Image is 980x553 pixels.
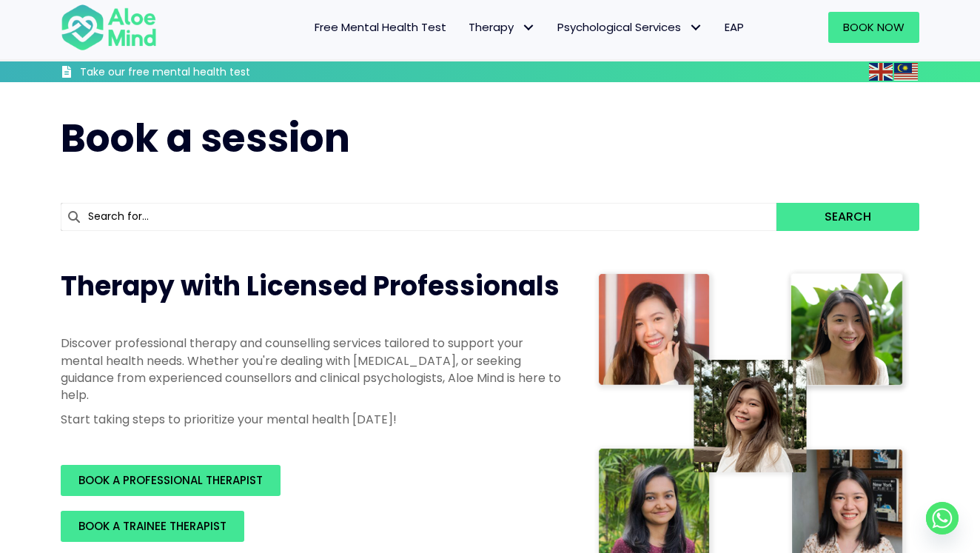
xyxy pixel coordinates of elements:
[61,411,564,428] p: Start taking steps to prioritize your mental health [DATE]!
[828,12,919,43] a: Book Now
[894,63,919,80] a: Malay
[176,12,755,43] nav: Menu
[80,65,329,80] h3: Take our free mental health test
[517,17,539,38] span: Therapy: submenu
[78,518,226,534] span: BOOK A TRAINEE THERAPIST
[61,203,776,231] input: Search for...
[843,19,905,35] span: Book Now
[78,472,263,488] span: BOOK A PROFESSIONAL THERAPIST
[869,63,893,81] img: en
[714,12,755,43] a: EAP
[926,502,959,534] a: Whatsapp
[546,12,714,43] a: Psychological ServicesPsychological Services: submenu
[61,267,560,305] span: Therapy with Licensed Professionals
[725,19,744,35] span: EAP
[315,19,446,35] span: Free Mental Health Test
[894,63,918,81] img: ms
[61,65,329,82] a: Take our free mental health test
[469,19,535,35] span: Therapy
[869,63,894,80] a: English
[776,203,919,231] button: Search
[457,12,546,43] a: TherapyTherapy: submenu
[303,12,457,43] a: Free Mental Health Test
[61,3,157,52] img: Aloe mind Logo
[61,111,350,165] span: Book a session
[557,19,702,35] span: Psychological Services
[61,465,281,496] a: BOOK A PROFESSIONAL THERAPIST
[61,511,244,542] a: BOOK A TRAINEE THERAPIST
[61,335,564,403] p: Discover professional therapy and counselling services tailored to support your mental health nee...
[685,17,706,38] span: Psychological Services: submenu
